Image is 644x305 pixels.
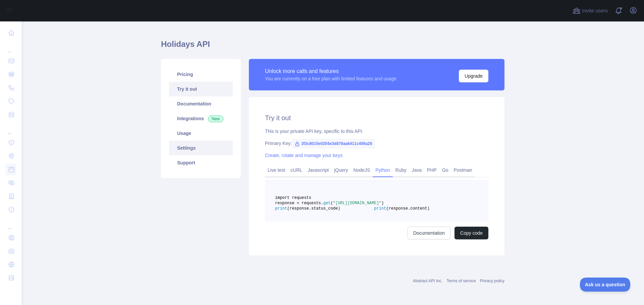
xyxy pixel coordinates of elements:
a: Create, rotate and manage your keys [265,153,342,158]
span: ( [331,201,333,206]
span: import requests [275,196,311,200]
a: Support [169,155,233,170]
button: Invite users [571,5,609,16]
a: Python [373,165,393,175]
a: Java [409,165,425,175]
a: Ruby [393,165,409,175]
span: (response.content) [386,206,430,211]
a: Postman [451,165,475,175]
a: Live test [265,165,288,175]
a: Try it out [169,82,233,96]
span: Invite users [582,7,608,15]
div: ... [5,40,16,54]
a: PHP [424,165,439,175]
a: Privacy policy [480,279,504,283]
div: ... [5,217,16,230]
span: New [208,116,223,122]
button: Upgrade [459,70,488,82]
a: jQuery [331,165,351,175]
span: "[URL][DOMAIN_NAME]" [333,201,381,206]
a: Javascript [305,165,331,175]
a: Integrations New [169,111,233,126]
div: ... [5,122,16,135]
span: print [374,206,386,211]
a: Usage [169,126,233,141]
a: NodeJS [351,165,373,175]
iframe: Toggle Customer Support [580,278,631,292]
div: You are currently on a free plan with limited features and usage [265,75,396,82]
span: response = requests. [275,201,323,206]
div: This is your private API key, specific to this API. [265,128,488,135]
a: Abstract API Inc. [413,279,443,283]
span: get [323,201,331,206]
a: Documentation [169,96,233,111]
span: print [275,206,287,211]
a: Pricing [169,67,233,82]
span: 3f3c8015e0204e3d878aa6411c406a26 [292,139,375,149]
a: Documentation [408,227,450,239]
button: Copy code [454,227,488,239]
h1: Holidays API [161,39,504,55]
a: cURL [288,165,305,175]
a: Settings [169,141,233,155]
div: Unlock more calls and features [265,67,396,75]
span: (response.status_code) [287,206,340,211]
a: Go [439,165,451,175]
span: ) [381,201,384,206]
div: Primary Key: [265,140,488,147]
a: Terms of service [446,279,476,283]
h2: Try it out [265,113,488,123]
